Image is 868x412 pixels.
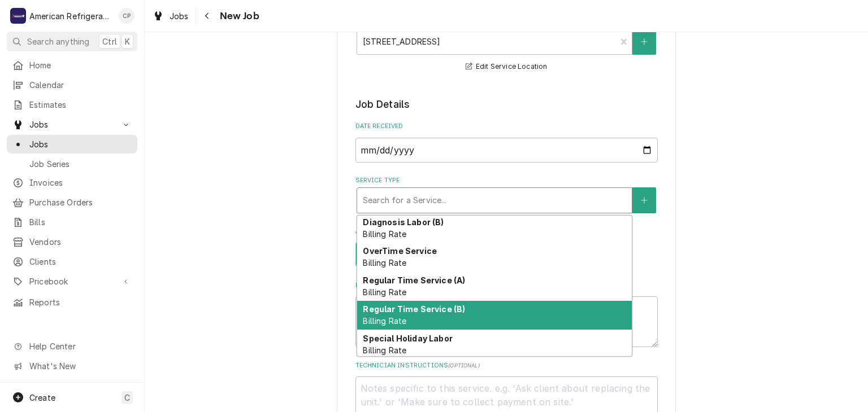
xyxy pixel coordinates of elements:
[124,392,130,404] span: C
[355,227,658,267] div: Job Type
[7,252,137,271] a: Clients
[7,193,137,212] a: Purchase Orders
[363,246,437,256] strong: OverTime Service
[632,187,656,213] button: Create New Service
[7,135,137,154] a: Jobs
[363,258,406,268] span: Billing Rate
[464,60,549,74] button: Edit Service Location
[355,122,658,162] div: Date Received
[355,122,658,131] label: Date Received
[125,36,130,47] span: K
[29,138,132,150] span: Jobs
[363,345,406,355] span: Billing Rate
[29,340,131,352] span: Help Center
[119,8,134,24] div: CP
[641,196,648,204] svg: Create New Service
[448,362,480,369] span: ( optional )
[7,337,137,356] a: Go to Help Center
[7,76,137,94] a: Calendar
[29,275,115,287] span: Pricebook
[7,115,137,134] a: Go to Jobs
[363,287,406,297] span: Billing Rate
[355,361,658,370] label: Technician Instructions
[29,158,132,170] span: Job Series
[355,176,658,213] div: Service Type
[29,236,132,248] span: Vendors
[29,296,132,308] span: Reports
[29,216,132,228] span: Bills
[7,233,137,251] a: Vendors
[119,8,134,24] div: Cordel Pyle's Avatar
[355,281,658,347] div: Reason For Call
[29,177,132,189] span: Invoices
[7,357,137,375] a: Go to What's New
[7,155,137,173] a: Job Series
[363,334,452,343] strong: Special Holiday Labor
[7,56,137,74] a: Home
[216,8,259,24] span: New Job
[355,97,658,112] legend: Job Details
[7,95,137,114] a: Estimates
[29,79,132,91] span: Calendar
[355,227,658,236] label: Job Type
[7,213,137,231] a: Bills
[7,293,137,312] a: Reports
[355,138,658,163] input: yyyy-mm-dd
[363,316,406,326] span: Billing Rate
[7,32,137,51] button: Search anythingCtrlK
[29,360,131,372] span: What's New
[10,8,26,24] div: A
[198,7,216,25] button: Navigate back
[29,59,132,71] span: Home
[632,29,656,55] button: Create New Location
[29,393,55,402] span: Create
[29,119,115,130] span: Jobs
[363,275,465,285] strong: Regular Time Service (A)
[170,10,189,22] span: Jobs
[363,304,465,314] strong: Regular Time Service (B)
[363,217,444,227] strong: Diagnosis Labor (B)
[148,7,193,25] a: Jobs
[355,176,658,185] label: Service Type
[27,36,89,47] span: Search anything
[7,272,137,291] a: Go to Pricebook
[102,36,117,47] span: Ctrl
[29,10,112,22] div: American Refrigeration LLC
[10,8,26,24] div: American Refrigeration LLC's Avatar
[355,17,658,73] div: Service Location
[29,99,132,111] span: Estimates
[363,229,406,239] span: Billing Rate
[29,196,132,208] span: Purchase Orders
[7,173,137,192] a: Invoices
[641,38,648,46] svg: Create New Location
[29,256,132,268] span: Clients
[355,281,658,290] label: Reason For Call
